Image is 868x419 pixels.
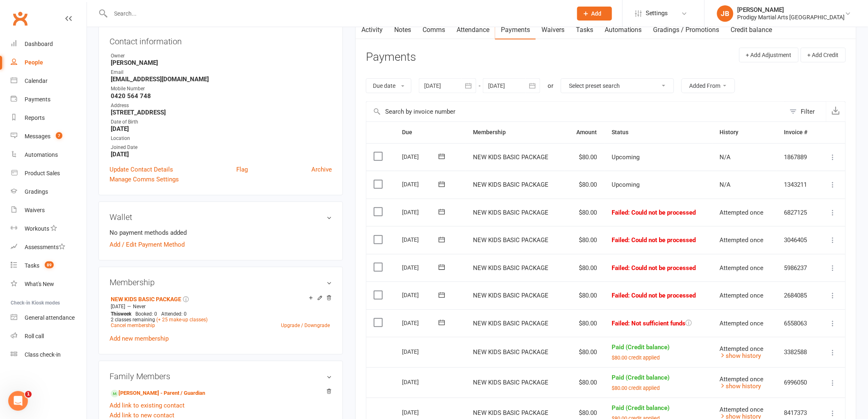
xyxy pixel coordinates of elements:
div: Mobile Number [111,85,332,93]
div: Address [111,102,332,110]
h3: Payments [366,51,416,64]
button: + Add Adjustment [739,48,799,62]
span: NEW KIDS BASIC PACKAGE [473,181,549,188]
td: 5986237 [777,254,818,282]
h3: Family Members [110,372,332,381]
div: Email [111,69,332,76]
div: Gradings [25,188,48,195]
h3: Membership [110,278,332,287]
div: [DATE] [402,233,440,246]
span: [DATE] [111,304,125,309]
div: Payments [25,96,50,103]
a: [PERSON_NAME] - Parent / Guardian [111,389,205,398]
span: Failed [612,292,696,299]
div: Product Sales [25,170,60,176]
a: Manage Comms Settings [110,174,179,184]
span: 1 [25,391,32,398]
span: Failed [612,264,696,272]
div: General attendance [25,314,75,321]
span: Never [133,304,146,309]
td: 1343211 [777,171,818,199]
span: Failed [612,236,696,244]
div: Waivers [25,207,45,213]
div: [DATE] [402,345,440,358]
a: Assessments [11,238,87,256]
span: NEW KIDS BASIC PACKAGE [473,320,549,327]
span: 2 classes remaining [111,317,155,323]
div: Dashboard [25,41,53,47]
a: General attendance kiosk mode [11,309,87,327]
a: Credit balance [725,21,778,39]
span: NEW KIDS BASIC PACKAGE [473,379,549,386]
div: Date of Birth [111,118,332,126]
a: NEW KIDS BASIC PACKAGE [111,296,181,302]
a: Notes [388,21,417,39]
td: $80.00 [565,199,604,227]
th: History [713,122,777,143]
a: show history [720,382,761,390]
strong: [STREET_ADDRESS] [111,109,332,116]
a: Update Contact Details [110,165,173,174]
a: Class kiosk mode [11,346,87,364]
span: 7 [56,132,62,139]
span: Failed [612,209,696,216]
th: Due [395,122,466,143]
a: Archive [311,165,332,174]
a: Add new membership [110,335,169,342]
td: $80.00 [565,337,604,367]
div: Prodigy Martial Arts [GEOGRAPHIC_DATA] [738,14,845,21]
a: Cancel membership [111,323,155,328]
div: week [109,311,133,317]
a: Roll call [11,327,87,346]
a: Product Sales [11,164,87,183]
div: Calendar [25,78,48,84]
td: $80.00 [565,309,604,337]
td: $80.00 [565,367,604,398]
span: Upcoming [612,153,640,161]
li: No payment methods added [110,228,332,238]
a: Dashboard [11,35,87,53]
div: Assessments [25,244,65,250]
div: Location [111,135,332,142]
span: Attempted once [720,209,764,216]
div: JB [717,5,733,22]
button: + Add Credit [801,48,846,62]
a: Activity [356,21,388,39]
strong: [DATE] [111,125,332,133]
a: Add / Edit Payment Method [110,240,185,250]
span: NEW KIDS BASIC PACKAGE [473,292,549,299]
a: (+ 25 make-up classes) [156,317,208,323]
a: Reports [11,109,87,127]
td: 2684085 [777,282,818,309]
small: $80.00 credit applied [612,385,660,391]
a: Tasks 89 [11,256,87,275]
button: Filter [786,102,826,121]
td: $80.00 [565,282,604,309]
div: [DATE] [402,150,440,163]
div: or [548,81,553,91]
span: NEW KIDS BASIC PACKAGE [473,348,549,356]
a: Tasks [570,21,599,39]
a: Waivers [11,201,87,220]
span: : Could not be processed [628,264,696,272]
td: 6827125 [777,199,818,227]
span: Failed [612,320,685,327]
strong: [PERSON_NAME] [111,59,332,66]
a: Comms [417,21,451,39]
span: 89 [45,261,54,268]
span: Attempted once [720,345,764,353]
span: NEW KIDS BASIC PACKAGE [473,409,549,417]
div: Filter [801,107,815,117]
div: [DATE] [402,406,440,419]
div: Tasks [25,262,39,269]
div: [PERSON_NAME] [738,6,845,14]
td: $80.00 [565,226,604,254]
span: Attempted once [720,375,764,383]
a: Automations [11,146,87,164]
small: $80.00 credit applied [612,355,660,361]
div: Class check-in [25,351,61,358]
span: Paid (Credit balance) [612,404,669,412]
span: Settings [646,4,668,23]
th: Invoice # [777,122,818,143]
td: 1867889 [777,143,818,171]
